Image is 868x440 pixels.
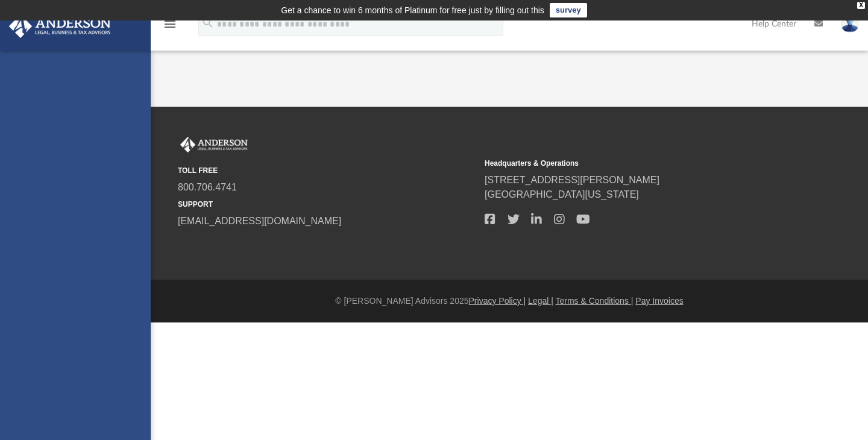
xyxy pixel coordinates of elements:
img: Anderson Advisors Platinum Portal [5,14,115,38]
small: SUPPORT [178,199,476,210]
img: User Pic [841,15,859,33]
a: Legal | [528,296,553,306]
a: menu [163,23,177,31]
div: © [PERSON_NAME] Advisors 2025 [151,295,868,307]
a: [EMAIL_ADDRESS][DOMAIN_NAME] [178,216,341,226]
i: menu [163,17,177,31]
a: Privacy Policy | [469,296,526,306]
a: survey [550,3,587,17]
a: [STREET_ADDRESS][PERSON_NAME] [485,175,659,185]
small: TOLL FREE [178,165,476,176]
i: search [201,16,215,30]
a: 800.706.4741 [178,182,237,192]
div: Get a chance to win 6 months of Platinum for free just by filling out this [281,3,544,17]
a: Pay Invoices [635,296,683,306]
small: Headquarters & Operations [485,158,783,169]
div: close [857,2,865,9]
a: [GEOGRAPHIC_DATA][US_STATE] [485,189,639,200]
a: Terms & Conditions | [556,296,634,306]
img: Anderson Advisors Platinum Portal [178,137,250,152]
